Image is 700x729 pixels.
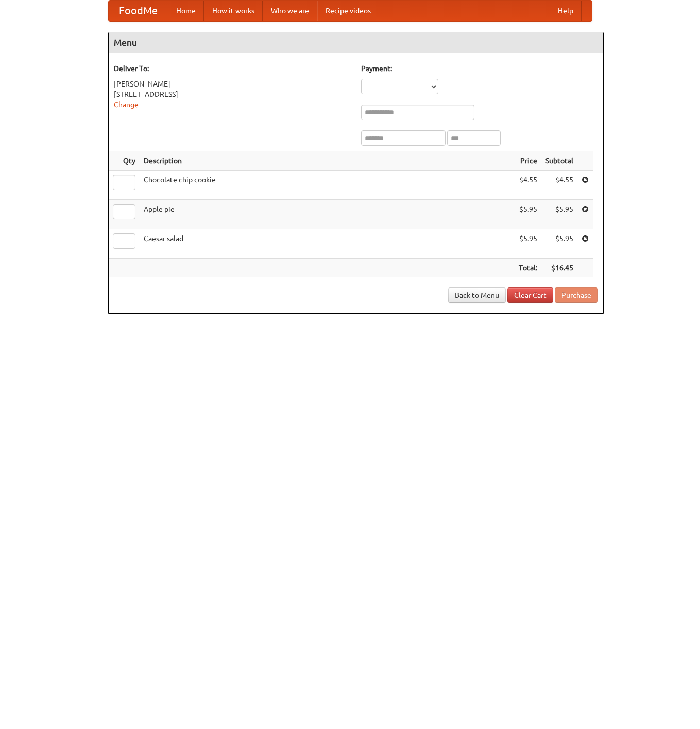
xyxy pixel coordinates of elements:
[550,1,582,21] a: Help
[204,1,263,21] a: How it works
[114,100,139,109] a: Change
[168,1,204,21] a: Home
[515,259,541,278] th: Total:
[515,151,541,171] th: Price
[114,79,351,89] div: [PERSON_NAME]
[317,1,379,21] a: Recipe videos
[541,151,577,171] th: Subtotal
[515,171,541,200] td: $4.55
[541,171,577,200] td: $4.55
[114,89,351,99] div: [STREET_ADDRESS]
[109,151,140,171] th: Qty
[515,229,541,259] td: $5.95
[555,287,598,303] button: Purchase
[448,287,506,303] a: Back to Menu
[140,200,515,229] td: Apple pie
[541,259,577,278] th: $16.45
[109,1,168,21] a: FoodMe
[541,229,577,259] td: $5.95
[361,63,598,74] h5: Payment:
[263,1,317,21] a: Who we are
[140,151,515,171] th: Description
[507,287,553,303] a: Clear Cart
[114,63,351,74] h5: Deliver To:
[140,229,515,259] td: Caesar salad
[140,171,515,200] td: Chocolate chip cookie
[109,32,603,53] h4: Menu
[515,200,541,229] td: $5.95
[541,200,577,229] td: $5.95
